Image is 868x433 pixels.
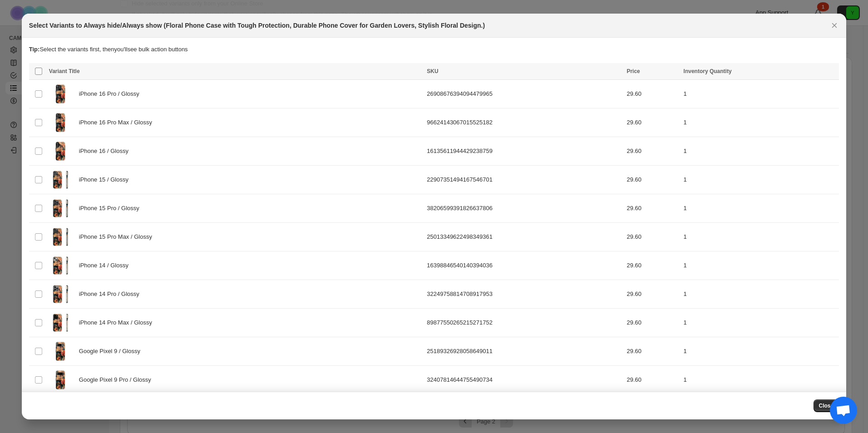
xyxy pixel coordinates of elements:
td: 16135611944429238759 [424,137,624,166]
p: Select the variants first, then you'll see bulk action buttons [29,45,839,54]
span: iPhone 15 Pro Max / Glossy [79,232,157,241]
td: 38206599391826637806 [424,194,624,223]
span: iPhone 16 Pro Max / Glossy [79,118,157,127]
td: 29.60 [624,366,681,394]
img: 18111507326408517460_2048.jpg [49,197,72,220]
td: 29.60 [624,251,681,280]
td: 29.60 [624,309,681,337]
td: 25013349622498349361 [424,223,624,251]
span: Close [819,402,834,409]
td: 29.60 [624,223,681,251]
td: 32407814644755490734 [424,366,624,394]
td: 1 [681,337,839,366]
img: 2419833266172074559_2048.jpg [49,226,72,248]
span: Google Pixel 9 / Glossy [79,347,145,356]
td: 1 [681,137,839,166]
img: 7064387955686975326_2048.jpg [49,311,72,334]
span: iPhone 16 / Glossy [79,147,133,156]
td: 29.60 [624,280,681,309]
span: iPhone 14 Pro / Glossy [79,290,144,299]
td: 29.60 [624,166,681,194]
span: Variant Title [49,68,80,74]
td: 16398846540140394036 [424,251,624,280]
span: Price [626,68,640,74]
img: 14041394656830926377_2048.jpg [49,83,72,105]
td: 29.60 [624,137,681,166]
td: 26908676394094479965 [424,80,624,108]
h2: Select Variants to Always hide/Always show (Floral Phone Case with Tough Protection, Durable Phon... [29,21,485,30]
td: 1 [681,251,839,280]
img: 14917706806863841779_2048.jpg [49,254,72,277]
span: iPhone 14 / Glossy [79,261,133,270]
td: 29.60 [624,80,681,108]
td: 1 [681,223,839,251]
td: 1 [681,280,839,309]
span: SKU [427,68,438,74]
td: 1 [681,309,839,337]
img: 10751433888894625416_2048.jpg [49,111,72,134]
button: Close [814,399,839,412]
td: 29.60 [624,337,681,366]
span: Google Pixel 9 Pro / Glossy [79,375,156,384]
button: Close [828,19,841,32]
img: 3217215863641934751_2048.jpg [49,283,72,305]
td: 1 [681,166,839,194]
td: 96624143067015525182 [424,108,624,137]
strong: Tip: [29,46,40,53]
td: 89877550265215271752 [424,309,624,337]
td: 1 [681,366,839,394]
img: 564576077101884376_2048.jpg [49,168,72,191]
td: 1 [681,108,839,137]
a: Open chat [830,397,857,424]
span: iPhone 16 Pro / Glossy [79,89,144,98]
td: 29.60 [624,108,681,137]
td: 25189326928058649011 [424,337,624,366]
td: 1 [681,80,839,108]
td: 29.60 [624,194,681,223]
span: Inventory Quantity [684,68,732,74]
span: iPhone 15 Pro / Glossy [79,204,144,213]
span: iPhone 14 Pro Max / Glossy [79,318,157,327]
img: 4428245526034498859_2048.jpg [49,369,72,391]
td: 22907351494167546701 [424,166,624,194]
td: 32249758814708917953 [424,280,624,309]
td: 1 [681,194,839,223]
img: 13744967903933108957_2048.jpg [49,340,72,363]
span: iPhone 15 / Glossy [79,175,133,184]
img: 6955392822048380310_2048.jpg [49,140,72,162]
